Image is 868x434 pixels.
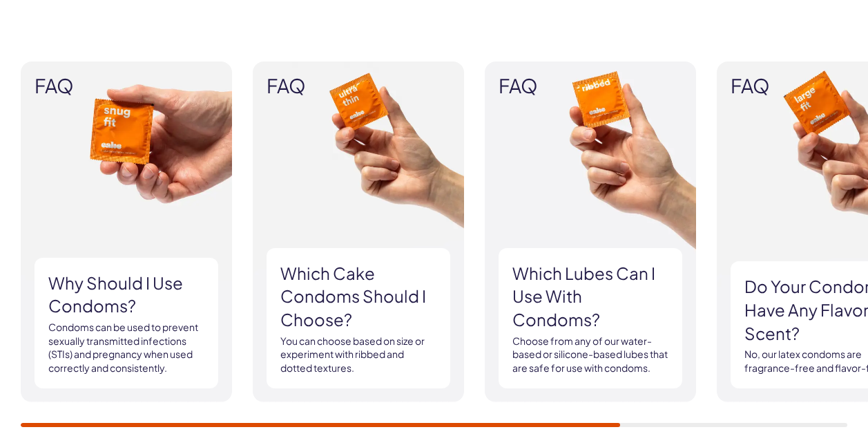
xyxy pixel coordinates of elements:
h3: Which Cake Condoms should I choose? [280,262,436,332]
h3: Which lubes can I use with condoms? [512,262,668,332]
p: Choose from any of our water-based or silicone-based lubes that are safe for use with condoms. [512,334,668,375]
span: FAQ [267,75,450,97]
p: Condoms can be used to prevent sexually transmitted infections (STIs) and pregnancy when used cor... [48,321,204,375]
p: You can choose based on size or experiment with ribbed and dotted textures. [280,334,436,375]
h3: Why should I use condoms? [48,272,204,318]
span: FAQ [499,75,682,97]
span: FAQ [35,75,218,97]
